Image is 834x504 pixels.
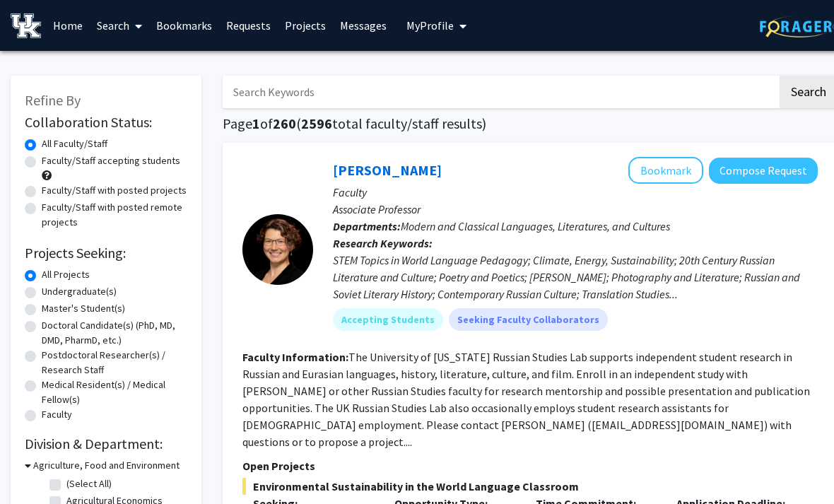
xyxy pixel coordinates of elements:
h3: Agriculture, Food and Environment [33,458,180,473]
fg-read-more: The University of [US_STATE] Russian Studies Lab supports independent student research in Russian... [242,350,810,449]
label: Faculty [42,407,72,422]
label: All Faculty/Staff [42,136,107,151]
b: Research Keywords: [333,236,433,250]
b: Faculty Information: [242,350,348,364]
label: Faculty/Staff with posted remote projects [42,200,187,230]
label: All Projects [42,267,90,282]
span: My Profile [406,18,454,33]
iframe: Chat [11,440,60,493]
label: Medical Resident(s) / Medical Fellow(s) [42,377,187,407]
h2: Collaboration Status: [25,114,187,131]
label: Undergraduate(s) [42,284,117,299]
a: Home [46,1,90,50]
p: Associate Professor [333,201,818,218]
a: Bookmarks [149,1,219,50]
b: Departments: [333,219,401,233]
button: Compose Request to Molly Blasing [709,158,818,184]
a: Messages [333,1,394,50]
input: Search Keywords [223,76,777,108]
div: STEM Topics in World Language Pedagogy; Climate, Energy, Sustainability; 20th Century Russian Lit... [333,252,818,303]
a: Search [90,1,149,50]
mat-chip: Seeking Faculty Collaborators [449,308,608,331]
label: Postdoctoral Researcher(s) / Research Staff [42,348,187,377]
button: Add Molly Blasing to Bookmarks [628,157,703,184]
label: Faculty/Staff with posted projects [42,183,187,198]
p: Open Projects [242,457,818,474]
span: Environmental Sustainability in the World Language Classroom [242,478,818,495]
a: Projects [278,1,333,50]
a: Requests [219,1,278,50]
span: Modern and Classical Languages, Literatures, and Cultures [401,219,670,233]
label: Faculty/Staff accepting students [42,153,180,168]
span: Refine By [25,91,81,109]
a: [PERSON_NAME] [333,161,442,179]
mat-chip: Accepting Students [333,308,443,331]
h2: Division & Department: [25,435,187,452]
label: (Select All) [66,476,112,491]
span: 2596 [301,115,332,132]
label: Master's Student(s) [42,301,125,316]
span: 260 [273,115,296,132]
span: 1 [252,115,260,132]
h2: Projects Seeking: [25,245,187,262]
p: Faculty [333,184,818,201]
label: Doctoral Candidate(s) (PhD, MD, DMD, PharmD, etc.) [42,318,187,348]
img: University of Kentucky Logo [11,13,41,38]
